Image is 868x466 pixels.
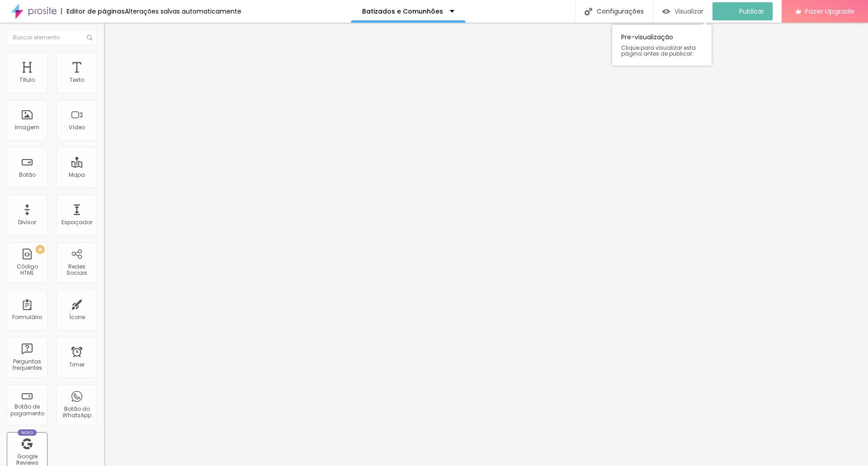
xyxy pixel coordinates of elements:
[69,124,85,131] div: Vídeo
[362,8,443,14] p: Batizados e Comunhões
[9,404,45,417] div: Botão de pagamento
[9,358,45,372] div: Perguntas frequentes
[87,35,92,40] img: Icone
[69,362,85,368] div: Timer
[61,219,92,226] div: Espaçador
[712,2,773,20] button: Publicar
[612,25,712,66] div: Pre-visualização
[59,264,94,277] div: Redes Sociais
[18,219,36,226] div: Divisor
[653,2,712,20] button: Visualizar
[12,314,42,320] div: Formulário
[69,314,85,320] div: Ícone
[585,8,592,15] img: Icone
[805,7,854,15] span: Fazer Upgrade
[70,77,84,83] div: Texto
[61,8,125,14] div: Editor de páginas
[125,8,241,14] div: Alterações salvas automaticamente
[7,29,97,46] input: Buscar elemento
[104,23,868,466] iframe: Editor
[621,45,703,56] span: Clique para visualizar esta página antes de publicar.
[15,124,39,131] div: Imagem
[59,406,94,419] div: Botão do WhatsApp
[739,8,764,15] span: Publicar
[662,8,670,15] img: view-1.svg
[9,264,45,277] div: Código HTML
[18,429,37,436] div: Novo
[19,77,35,83] div: Título
[675,8,703,15] span: Visualizar
[19,172,36,178] div: Botão
[69,172,85,178] div: Mapa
